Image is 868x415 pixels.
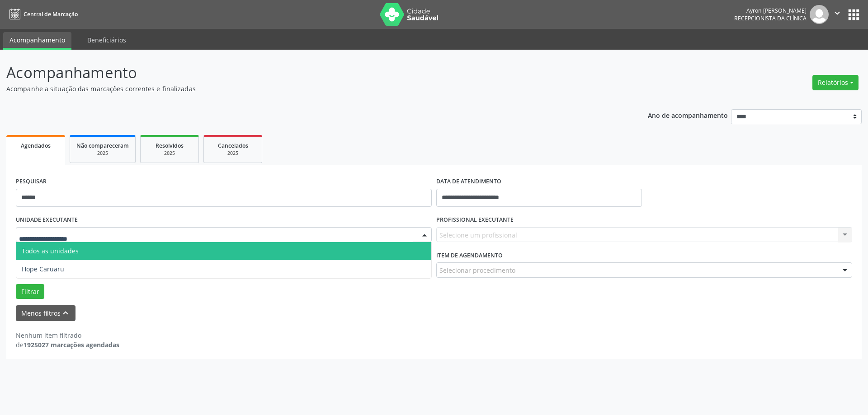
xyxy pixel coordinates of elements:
button: Menos filtroskeyboard_arrow_up [16,305,75,321]
span: Agendados [21,142,51,149]
strong: 1925027 marcações agendadas [24,340,119,349]
div: 2025 [210,150,255,157]
span: Recepcionista da clínica [734,14,807,22]
button: apps [846,7,862,23]
span: Resolvidos [156,142,184,149]
label: PROFISSIONAL EXECUTANTE [436,213,514,227]
p: Acompanhamento [6,61,605,84]
p: Acompanhe a situação das marcações correntes e finalizadas [6,84,605,93]
span: Central de Marcação [24,10,78,18]
span: Selecionar procedimento [439,266,515,275]
label: PESQUISAR [16,175,47,189]
div: Ayron [PERSON_NAME] [734,7,807,14]
label: DATA DE ATENDIMENTO [436,175,501,189]
i: keyboard_arrow_up [61,308,71,318]
button: Filtrar [16,284,44,299]
div: 2025 [147,150,192,157]
button:  [829,5,846,24]
button: Relatórios [812,75,859,90]
label: UNIDADE EXECUTANTE [16,213,78,227]
span: Não compareceram [76,142,129,149]
div: de [16,340,119,350]
p: Ano de acompanhamento [648,109,728,121]
label: Item de agendamento [436,248,503,262]
a: Beneficiários [81,32,132,48]
span: Todos as unidades [22,247,79,255]
a: Acompanhamento [3,32,71,50]
span: Cancelados [218,142,248,149]
div: 2025 [76,150,129,157]
span: Hope Caruaru [22,265,64,273]
div: Nenhum item filtrado [16,331,119,340]
img: img [810,5,829,24]
i:  [832,8,842,18]
a: Central de Marcação [6,7,78,22]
